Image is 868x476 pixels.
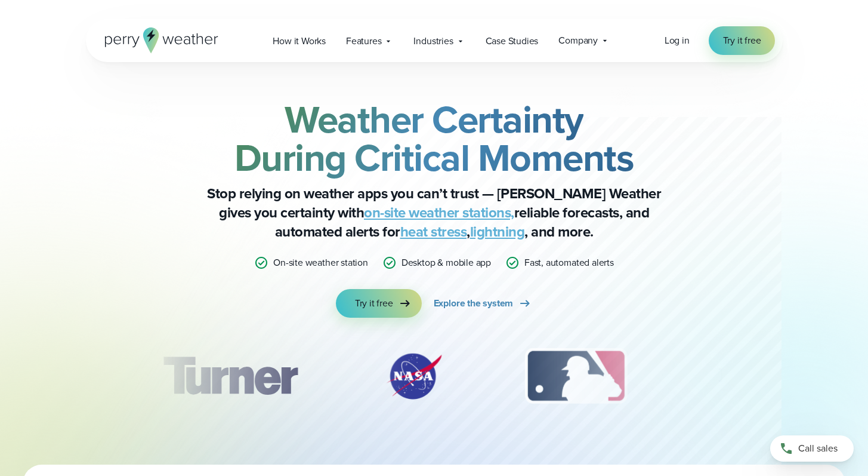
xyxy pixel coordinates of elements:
[364,202,514,223] a: on-site weather stations,
[146,346,723,412] div: slideshow
[770,435,854,462] a: Call sales
[145,346,314,406] img: Turner-Construction_1.svg
[665,33,690,47] span: Log in
[798,441,838,456] span: Call sales
[355,296,393,311] span: Try it free
[696,346,792,406] img: PGA.svg
[372,346,456,406] img: NASA.svg
[470,221,525,242] a: lightning
[486,34,539,48] span: Case Studies
[665,33,690,48] a: Log in
[262,29,336,53] a: How it Works
[513,346,639,406] img: MLB.svg
[372,346,456,406] div: 2 of 12
[196,184,673,241] p: Stop relying on weather apps you can’t trust — [PERSON_NAME] Weather gives you certainty with rel...
[558,33,598,48] span: Company
[434,296,514,311] span: Explore the system
[524,256,614,270] p: Fast, automated alerts
[401,256,491,270] p: Desktop & mobile app
[696,346,792,406] div: 4 of 12
[273,34,326,48] span: How it Works
[513,346,639,406] div: 3 of 12
[336,289,422,318] a: Try it free
[434,289,533,318] a: Explore the system
[723,33,761,48] span: Try it free
[273,256,368,270] p: On-site weather station
[145,346,314,406] div: 1 of 12
[475,29,549,53] a: Case Studies
[413,34,453,48] span: Industries
[234,91,634,186] strong: Weather Certainty During Critical Moments
[709,26,776,55] a: Try it free
[400,221,467,242] a: heat stress
[346,34,381,48] span: Features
